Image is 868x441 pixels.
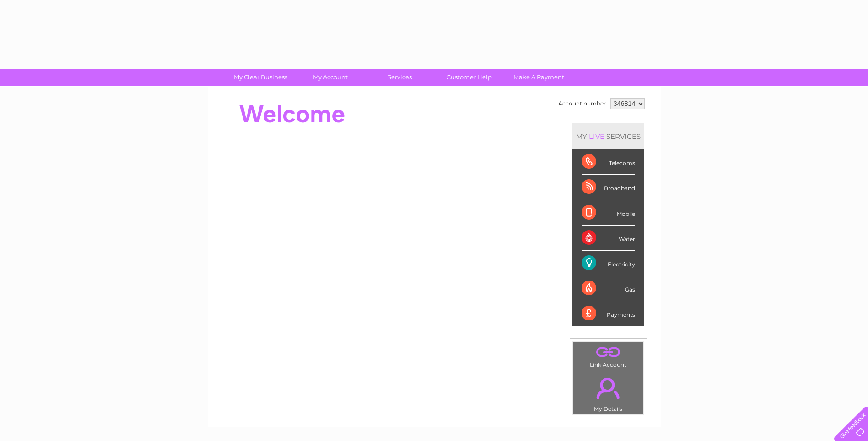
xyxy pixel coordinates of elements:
a: Make A Payment [501,69,577,86]
div: Payments [582,301,635,326]
td: Account number [556,96,608,111]
td: My Details [573,370,644,415]
div: Broadband [582,175,635,200]
div: Mobile [582,200,635,226]
div: Telecoms [582,149,635,175]
a: . [576,372,641,404]
a: My Account [292,69,368,86]
a: My Clear Business [223,69,298,86]
div: Electricity [582,251,635,276]
div: Water [582,226,635,251]
div: Gas [582,276,635,301]
a: Services [362,69,437,86]
a: Customer Help [431,69,507,86]
div: LIVE [587,132,606,141]
td: Link Account [573,342,644,370]
div: MY SERVICES [572,123,644,149]
a: . [576,344,641,360]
